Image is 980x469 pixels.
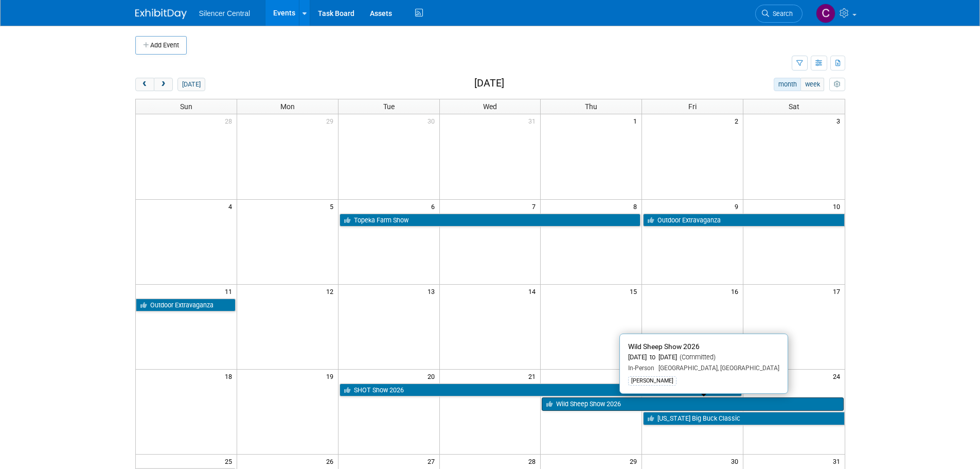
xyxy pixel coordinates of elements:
[224,285,237,298] span: 11
[135,9,187,19] img: ExhibitDay
[527,455,540,467] span: 28
[383,102,395,111] span: Tue
[177,78,205,91] button: [DATE]
[329,200,338,213] span: 5
[688,102,697,111] span: Fri
[426,455,439,467] span: 27
[325,114,338,127] span: 29
[224,114,237,127] span: 28
[531,200,540,213] span: 7
[800,78,824,91] button: week
[430,200,439,213] span: 6
[135,36,187,55] button: Add Event
[199,9,251,18] span: Silencer Central
[789,102,799,111] span: Sat
[832,285,845,298] span: 17
[154,78,173,91] button: next
[527,114,540,127] span: 31
[426,114,439,127] span: 30
[730,455,743,467] span: 30
[643,214,844,227] a: Outdoor Extravaganza
[677,353,716,361] span: (Committed)
[426,370,439,383] span: 20
[829,78,845,91] button: myCustomButton
[632,114,642,127] span: 1
[426,285,439,298] span: 13
[730,285,743,298] span: 16
[340,384,742,397] a: SHOT Show 2026
[654,364,779,372] span: [GEOGRAPHIC_DATA], [GEOGRAPHIC_DATA]
[340,214,641,227] a: Topeka Farm Show
[527,285,540,298] span: 14
[325,370,338,383] span: 19
[734,200,743,213] span: 9
[224,455,237,467] span: 25
[483,102,497,111] span: Wed
[325,285,338,298] span: 12
[832,370,845,383] span: 24
[832,200,845,213] span: 10
[542,397,843,411] a: Wild Sheep Show 2026
[734,114,743,127] span: 2
[585,102,597,111] span: Thu
[227,200,237,213] span: 4
[643,412,844,425] a: [US_STATE] Big Buck Classic
[136,299,236,312] a: Outdoor Extravaganza
[774,78,801,91] button: month
[474,78,504,89] h2: [DATE]
[835,114,845,127] span: 3
[769,10,793,18] span: Search
[755,5,803,23] a: Search
[628,342,700,351] span: Wild Sheep Show 2026
[816,4,835,23] img: Cade Cox
[325,455,338,467] span: 26
[629,285,642,298] span: 15
[135,78,154,91] button: prev
[628,376,676,386] div: [PERSON_NAME]
[629,455,642,467] span: 29
[180,102,192,111] span: Sun
[832,455,845,467] span: 31
[834,81,841,88] i: Personalize Calendar
[632,200,642,213] span: 8
[628,364,654,372] span: In-Person
[280,102,295,111] span: Mon
[628,353,779,362] div: [DATE] to [DATE]
[224,370,237,383] span: 18
[527,370,540,383] span: 21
